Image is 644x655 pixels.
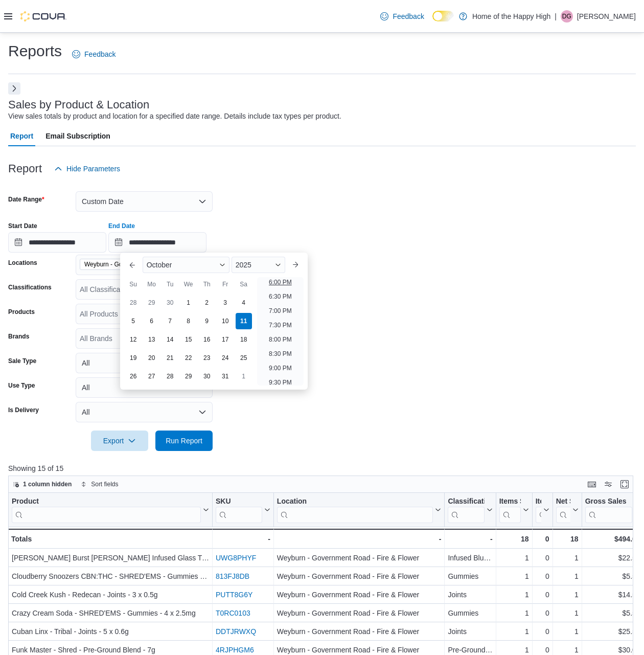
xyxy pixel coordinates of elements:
[216,627,256,636] a: DDTJRWXQ
[448,497,484,523] div: Classification
[76,377,213,398] button: All
[66,164,120,174] span: Hide Parameters
[585,497,632,523] div: Gross Sales
[265,333,296,346] li: 8:00 PM
[8,357,36,365] label: Sale Type
[585,533,640,545] div: $494.00
[277,497,442,523] button: Location
[265,348,296,360] li: 8:30 PM
[180,331,197,348] div: day-15
[499,497,521,507] div: Items Sold
[555,10,557,22] p: |
[561,10,573,22] div: Deena Gaudreau
[585,625,640,638] div: $25.50
[144,295,160,311] div: day-29
[8,406,39,414] label: Is Delivery
[556,570,579,582] div: 1
[12,607,209,619] div: Crazy Cream Soda - SHRED'EMS - Gummies - 4 x 2.5mg
[376,6,428,27] a: Feedback
[125,295,142,311] div: day-28
[277,497,433,507] div: Location
[536,570,549,582] div: 0
[499,589,529,601] div: 1
[76,402,213,422] button: All
[199,350,215,366] div: day-23
[8,308,35,316] label: Products
[125,350,142,366] div: day-19
[536,533,549,545] div: 0
[12,497,201,507] div: Product
[216,554,256,562] a: UWG8PHYF
[585,552,640,564] div: $22.50
[236,261,251,269] span: 2025
[536,497,541,523] div: Items Ref
[236,331,252,348] div: day-18
[12,552,209,564] div: [PERSON_NAME] Burst [PERSON_NAME] Infused Glass Tip - Ambr - Infused Blunts - 1 x 1g
[199,313,215,329] div: day-9
[217,368,234,385] div: day-31
[125,368,142,385] div: day-26
[536,552,549,564] div: 0
[162,276,178,292] div: Tu
[162,295,178,311] div: day-30
[432,11,454,21] input: Dark Mode
[577,10,636,22] p: [PERSON_NAME]
[216,572,249,580] a: 813FJ8DB
[8,222,37,230] label: Start Date
[199,276,215,292] div: Th
[12,589,209,601] div: Cold Creek Kush - Redecan - Joints - 3 x 0.5g
[536,497,541,507] div: Items Ref
[287,257,304,273] button: Next month
[585,497,632,507] div: Gross Sales
[536,625,549,638] div: 0
[277,570,442,582] div: Weyburn - Government Road - Fire & Flower
[147,261,172,269] span: October
[216,533,270,545] div: -
[448,497,492,523] button: Classification
[125,313,142,329] div: day-5
[97,431,142,451] span: Export
[217,313,234,329] div: day-10
[432,21,433,22] span: Dark Mode
[556,497,570,523] div: Net Sold
[277,552,442,564] div: Weyburn - Government Road - Fire & Flower
[8,99,149,111] h3: Sales by Product & Location
[144,331,160,348] div: day-13
[556,607,579,619] div: 1
[265,305,296,317] li: 7:00 PM
[216,497,262,507] div: SKU
[144,313,160,329] div: day-6
[91,431,148,451] button: Export
[618,478,631,490] button: Enter fullscreen
[556,552,579,564] div: 1
[236,276,252,292] div: Sa
[556,625,579,638] div: 1
[8,195,44,204] label: Date Range
[499,607,529,619] div: 1
[586,478,598,490] button: Keyboard shortcuts
[236,350,252,366] div: day-25
[12,497,201,523] div: Product
[556,589,579,601] div: 1
[84,49,116,59] span: Feedback
[180,350,197,366] div: day-22
[216,497,262,523] div: SKU URL
[556,497,570,507] div: Net Sold
[217,276,234,292] div: Fr
[84,259,164,269] span: Weyburn - Government Road - Fire & Flower
[448,607,492,619] div: Gummies
[536,497,549,523] button: Items Ref
[144,276,160,292] div: Mo
[124,257,141,273] button: Previous Month
[265,290,296,303] li: 6:30 PM
[216,497,270,523] button: SKU
[180,313,197,329] div: day-8
[12,625,209,638] div: Cuban Linx - Tribal - Joints - 5 x 0.6g
[11,533,209,545] div: Totals
[8,259,37,267] label: Locations
[45,126,110,146] span: Email Subscription
[585,589,640,601] div: $14.50
[162,331,178,348] div: day-14
[499,570,529,582] div: 1
[199,368,215,385] div: day-30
